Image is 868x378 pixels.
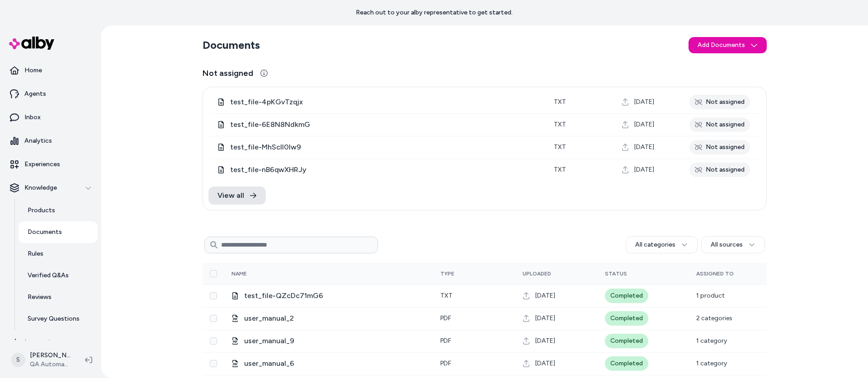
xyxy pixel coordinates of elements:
span: Type [440,271,454,277]
div: Completed [605,356,648,371]
span: Status [605,271,627,277]
a: Analytics [4,130,98,152]
span: test_file-MhScIl0Iw9 [230,142,539,153]
a: Agents [4,83,98,105]
p: Integrations [24,338,61,347]
span: Uploaded [523,271,551,277]
div: user_manual_2.pdf [231,313,426,324]
span: Not assigned [203,67,253,79]
a: Verified Q&As [19,265,98,286]
button: Add Documents [689,37,767,53]
button: All categories [626,236,698,253]
span: txt [440,292,453,299]
button: Select row [210,337,217,345]
div: Name [231,270,299,277]
div: test_file-QZcDc71mG6.txt [231,290,426,301]
span: test_file-nB6qwXHRJy [230,164,539,175]
span: txt [554,166,566,173]
span: 1 product [696,292,725,299]
span: View all [217,190,244,201]
p: Verified Q&As [28,271,69,280]
p: Reviews [28,293,52,302]
p: Products [28,206,55,215]
span: 1 category [696,337,727,345]
span: txt [554,121,566,128]
span: test_file-QZcDc71mG6 [244,290,426,301]
button: Select row [210,315,217,322]
span: [DATE] [634,120,654,129]
div: Completed [605,334,648,348]
img: alby Logo [9,37,54,50]
p: Analytics [24,136,52,145]
div: test_file-4pKGvTzqjx.txt [217,97,539,107]
a: Home [4,60,98,81]
p: Inbox [24,113,41,122]
p: Experiences [24,160,60,169]
div: Not assigned [689,95,750,109]
span: test_file-6E8N8NdkmG [230,119,539,130]
a: Documents [19,221,98,243]
button: Select row [210,292,217,299]
span: test_file-4pKGvTzqjx [230,97,539,107]
p: Home [24,66,42,75]
span: pdf [440,314,451,322]
div: test_file-6E8N8NdkmG.txt [217,119,539,130]
span: [DATE] [634,143,654,152]
span: 2 categories [696,314,732,322]
p: Rules [28,249,43,258]
div: Completed [605,289,648,303]
button: Select row [210,360,217,367]
div: test_file-nB6qwXHRJy.txt [217,164,539,175]
a: Integrations [4,331,98,353]
div: user_manual_9.pdf [231,336,426,346]
p: Agents [24,89,46,98]
div: test_file-MhScIl0Iw9.txt [217,142,539,153]
h2: Documents [203,38,260,52]
a: Experiences [4,154,98,175]
div: Completed [605,311,648,326]
p: Documents [28,228,62,237]
span: [DATE] [634,165,654,174]
a: Products [19,200,98,221]
span: All sources [711,240,743,249]
button: Knowledge [4,177,98,199]
span: 1 category [696,359,727,367]
button: Select all [210,270,217,277]
span: [DATE] [535,291,555,300]
a: View all [208,187,266,205]
span: user_manual_9 [244,336,426,346]
div: user_manual_6.pdf [231,358,426,369]
a: Reviews [19,286,98,308]
span: [DATE] [535,359,555,368]
div: Not assigned [689,163,750,177]
span: pdf [440,337,451,345]
span: pdf [440,359,451,367]
p: [PERSON_NAME] [30,351,71,360]
span: Assigned To [696,271,734,277]
span: txt [554,143,566,151]
a: Rules [19,243,98,265]
span: [DATE] [535,314,555,323]
span: QA Automation 1 [30,360,71,369]
span: user_manual_2 [244,313,426,324]
a: Survey Questions [19,308,98,330]
span: All categories [635,240,675,249]
button: S[PERSON_NAME]QA Automation 1 [5,345,78,374]
p: Knowledge [24,183,57,192]
span: txt [554,98,566,106]
a: Inbox [4,107,98,128]
span: [DATE] [634,98,654,107]
p: Survey Questions [28,314,80,323]
div: Not assigned [689,140,750,154]
p: Reach out to your alby representative to get started. [356,8,513,17]
span: S [11,353,25,367]
span: [DATE] [535,336,555,345]
span: user_manual_6 [244,358,426,369]
button: All sources [701,236,765,253]
div: Not assigned [689,117,750,132]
